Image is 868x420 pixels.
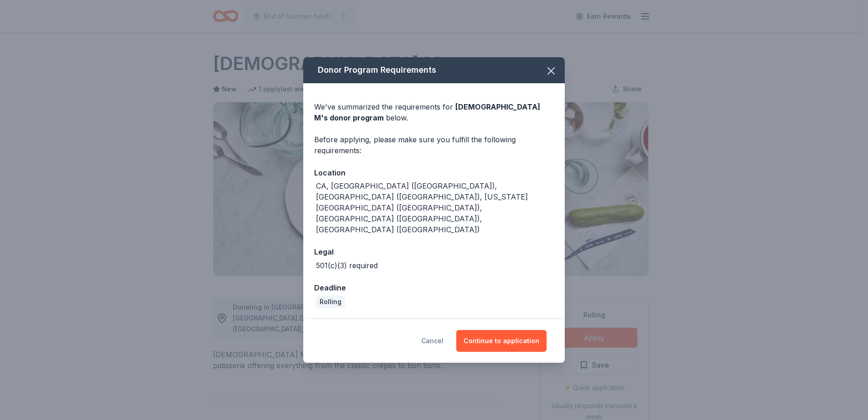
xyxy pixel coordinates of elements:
[314,246,554,258] div: Legal
[316,260,378,271] div: 501(c)(3) required
[314,282,554,294] div: Deadline
[314,134,554,156] div: Before applying, please make sure you fulfill the following requirements:
[314,101,554,123] div: We've summarized the requirements for below.
[316,295,345,308] div: Rolling
[456,330,547,352] button: Continue to application
[421,330,444,352] button: Cancel
[314,167,554,179] div: Location
[316,180,554,235] div: CA, [GEOGRAPHIC_DATA] ([GEOGRAPHIC_DATA]), [GEOGRAPHIC_DATA] ([GEOGRAPHIC_DATA]), [US_STATE][GEOG...
[303,57,565,83] div: Donor Program Requirements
